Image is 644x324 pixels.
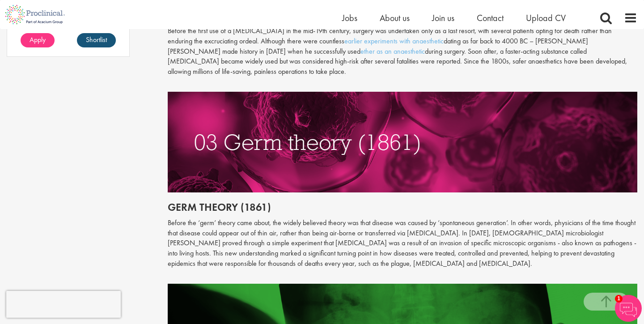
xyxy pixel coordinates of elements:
a: Shortlist [77,33,116,47]
a: ether as an anaesthetic [360,47,425,56]
a: Contact [477,12,504,24]
a: About us [380,12,410,24]
span: Apply [30,35,46,44]
a: Join us [432,12,454,24]
a: earlier experiments with anaesthetic [344,36,444,46]
a: Apply [21,33,55,47]
p: Before the first use of a [MEDICAL_DATA] in the mid-19th century, surgery was undertaken only as ... [168,26,637,77]
a: Upload CV [526,12,566,24]
span: 1 [615,295,623,303]
img: Chatbot [615,295,642,322]
img: germ theory [168,92,637,192]
a: Jobs [342,12,357,24]
h2: Germ theory (1861) [168,201,637,213]
iframe: reCAPTCHA [6,291,121,318]
p: Before the ‘germ’ theory came about, the widely believed theory was that disease was caused by ‘s... [168,218,637,269]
